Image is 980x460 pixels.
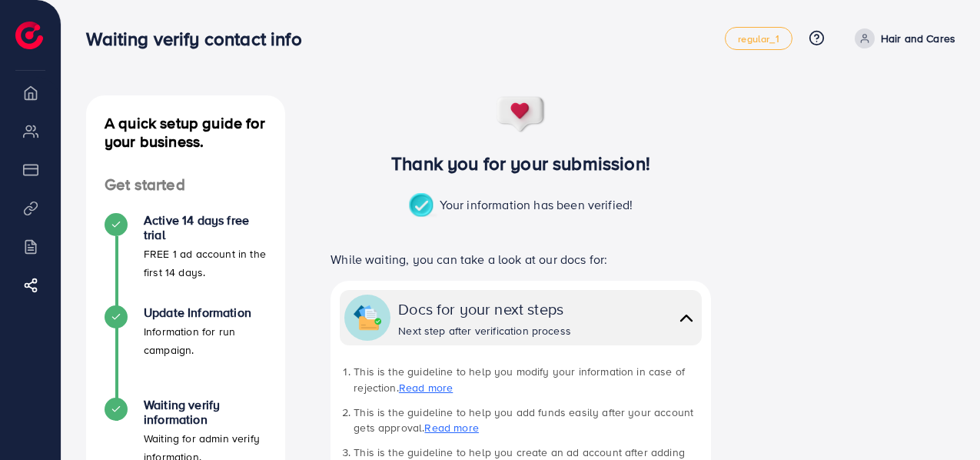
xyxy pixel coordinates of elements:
[144,398,267,427] h4: Waiting verify information
[424,420,478,435] a: Read more
[725,27,792,50] a: regular_1
[144,245,267,282] p: FREE 1 ad account in the first 14 days.
[86,305,285,398] li: Update Information
[398,323,571,338] div: Next step after verification process
[86,175,285,195] h4: Get started
[310,152,733,175] h3: Thank you for your submission!
[354,304,381,332] img: collapse
[399,380,453,395] a: Read more
[398,298,571,320] div: Docs for your next steps
[144,305,267,320] h4: Update Information
[86,114,285,151] h4: A quick setup guide for your business.
[86,213,285,305] li: Active 14 days free trial
[496,95,546,134] img: success
[354,364,702,395] li: This is the guideline to help you modify your information in case of rejection.
[738,34,779,44] span: regular_1
[409,193,440,219] img: success
[409,193,633,219] p: Your information has been verified!
[881,29,955,48] p: Hair and Cares
[849,28,955,48] a: Hair and Cares
[676,307,697,329] img: collapse
[354,405,702,436] li: This is the guideline to help you add funds easily after your account gets approval.
[86,28,314,50] h3: Waiting verify contact info
[15,22,43,49] img: logo
[331,250,711,268] p: While waiting, you can take a look at our docs for:
[144,322,267,359] p: Information for run campaign.
[144,213,267,242] h4: Active 14 days free trial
